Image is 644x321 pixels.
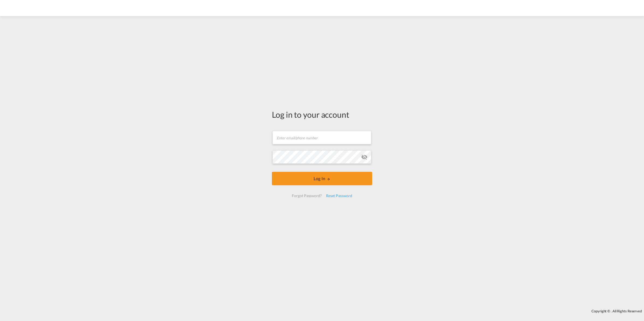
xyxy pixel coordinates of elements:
[361,154,368,160] md-icon: icon-eye-off
[272,172,372,185] button: LOGIN
[272,109,372,120] div: Log in to your account
[290,191,324,201] div: Forgot Password?
[324,191,354,201] div: Reset Password
[272,131,371,144] input: Enter email/phone number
